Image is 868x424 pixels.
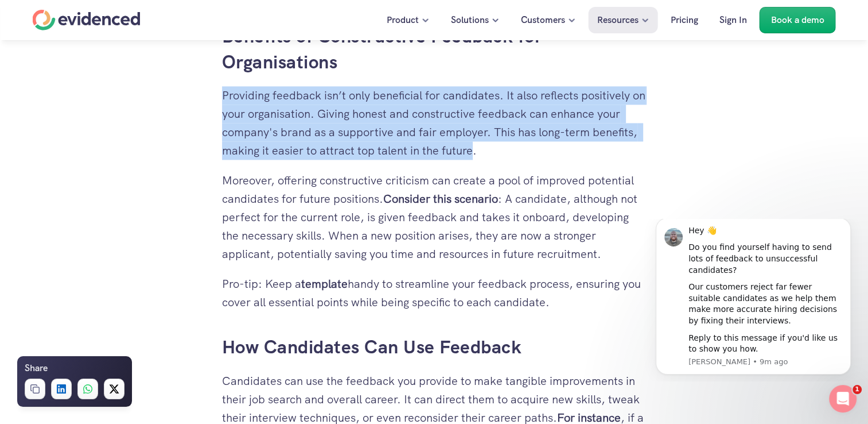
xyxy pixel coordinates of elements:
span: 1 [853,385,862,394]
iframe: Intercom notifications message [639,219,868,381]
div: Do you find yourself having to send lots of feedback to unsuccessful candidates? [50,23,204,57]
iframe: Intercom live chat [829,385,857,413]
a: Book a demo [760,7,836,33]
p: Sign In [719,13,747,28]
div: Message content [50,6,204,136]
div: Reply to this message if you'd like us to show you how. [50,114,204,136]
h6: Share [25,361,48,376]
p: Book a demo [771,13,824,28]
h3: How Candidates Can Use Feedback [222,334,647,360]
a: Home [33,10,141,30]
p: Product [387,13,419,28]
p: Resources [597,13,639,28]
a: Pricing [662,7,707,33]
div: Hey 👋 [50,6,204,18]
p: Moreover, offering constructive criticism can create a pool of improved potential candidates for ... [222,171,647,263]
p: Pricing [671,13,698,28]
img: Profile image for Lewis [26,9,44,28]
strong: template [301,276,348,291]
strong: Consider this scenario [383,191,498,206]
p: Message from Lewis, sent 9m ago [50,138,204,148]
p: Customers [521,13,565,28]
p: Providing feedback isn’t only beneficial for candidates. It also reflects positively on your orga... [222,86,647,160]
p: Solutions [451,13,489,28]
a: Sign In [711,7,756,33]
p: Pro-tip: Keep a handy to streamline your feedback process, ensuring you cover all essential point... [222,275,647,311]
div: Our customers reject far fewer suitable candidates as we help them make more accurate hiring deci... [50,63,204,107]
